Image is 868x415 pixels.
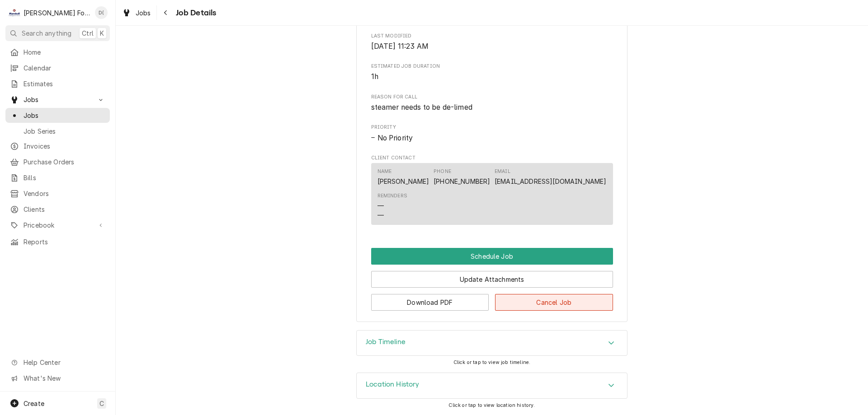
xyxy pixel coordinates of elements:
[434,177,490,185] a: [PHONE_NUMBER]
[371,124,613,131] span: Priority
[82,28,94,38] span: Ctrl
[24,373,104,383] span: What's New
[371,33,613,52] div: Last Modified
[99,399,104,408] span: C
[24,8,90,18] div: [PERSON_NAME] Food Equipment Service
[371,103,472,112] span: steamer needs to be de-limed
[371,102,613,113] span: Reason For Call
[371,42,429,51] span: [DATE] 11:23 AM
[5,170,110,185] a: Bills
[5,139,110,154] a: Invoices
[377,168,429,186] div: Name
[371,271,613,288] button: Update Attachments
[5,218,110,233] a: Go to Pricebook
[24,63,105,73] span: Calendar
[24,141,105,151] span: Invoices
[377,210,384,220] div: —
[5,202,110,217] a: Clients
[356,373,627,399] div: Location History
[371,248,613,311] div: Button Group
[24,173,105,182] span: Bills
[371,288,613,311] div: Button Group Row
[448,402,535,408] span: Click or tap to view location history.
[95,6,108,19] div: D(
[371,163,613,229] div: Client Contact List
[371,72,378,81] span: 1h
[495,168,510,175] div: Email
[495,168,606,186] div: Email
[371,33,613,40] span: Last Modified
[24,111,105,120] span: Jobs
[5,355,110,370] a: Go to Help Center
[357,331,627,356] button: Accordion Details Expand Trigger
[24,157,105,167] span: Purchase Orders
[5,92,110,107] a: Go to Jobs
[24,79,105,89] span: Estimates
[24,400,44,407] span: Create
[5,76,110,91] a: Estimates
[173,7,217,19] span: Job Details
[495,177,606,185] a: [EMAIL_ADDRESS][DOMAIN_NAME]
[24,126,105,136] span: Job Series
[356,330,627,356] div: Job Timeline
[100,28,104,38] span: K
[377,168,392,175] div: Name
[5,108,110,123] a: Jobs
[5,186,110,201] a: Vendors
[5,234,110,249] a: Reports
[495,294,613,311] button: Cancel Job
[24,95,92,104] span: Jobs
[5,45,110,60] a: Home
[5,124,110,139] a: Job Series
[371,265,613,288] div: Button Group Row
[136,8,151,18] span: Jobs
[371,124,613,143] div: Priority
[371,71,613,82] span: Estimated Job Duration
[377,201,384,210] div: —
[118,5,155,20] a: Jobs
[24,189,105,198] span: Vendors
[371,63,613,70] span: Estimated Job Duration
[24,237,105,247] span: Reports
[8,6,21,19] div: Marshall Food Equipment Service's Avatar
[371,93,613,101] span: Reason For Call
[5,61,110,75] a: Calendar
[371,248,613,265] button: Schedule Job
[5,25,110,41] button: Search anythingCtrlK
[366,380,420,389] h3: Location History
[159,5,173,20] button: Navigate back
[366,338,406,346] h3: Job Timeline
[371,41,613,52] span: Last Modified
[371,93,613,113] div: Reason For Call
[371,163,613,225] div: Contact
[357,373,627,398] button: Accordion Details Expand Trigger
[371,133,613,144] div: No Priority
[377,177,429,186] div: [PERSON_NAME]
[377,192,407,200] div: Reminders
[5,371,110,386] a: Go to What's New
[95,6,108,19] div: Derek Testa (81)'s Avatar
[371,154,613,162] span: Client Contact
[357,373,627,398] div: Accordion Header
[24,205,105,214] span: Clients
[371,294,489,311] button: Download PDF
[22,28,71,38] span: Search anything
[24,358,104,367] span: Help Center
[371,154,613,229] div: Client Contact
[371,63,613,82] div: Estimated Job Duration
[357,331,627,356] div: Accordion Header
[434,168,490,186] div: Phone
[8,6,21,19] div: M
[434,168,451,175] div: Phone
[5,154,110,169] a: Purchase Orders
[24,220,92,230] span: Pricebook
[371,133,613,144] span: Priority
[24,47,105,57] span: Home
[453,359,530,365] span: Click or tap to view job timeline.
[371,248,613,265] div: Button Group Row
[377,192,407,220] div: Reminders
